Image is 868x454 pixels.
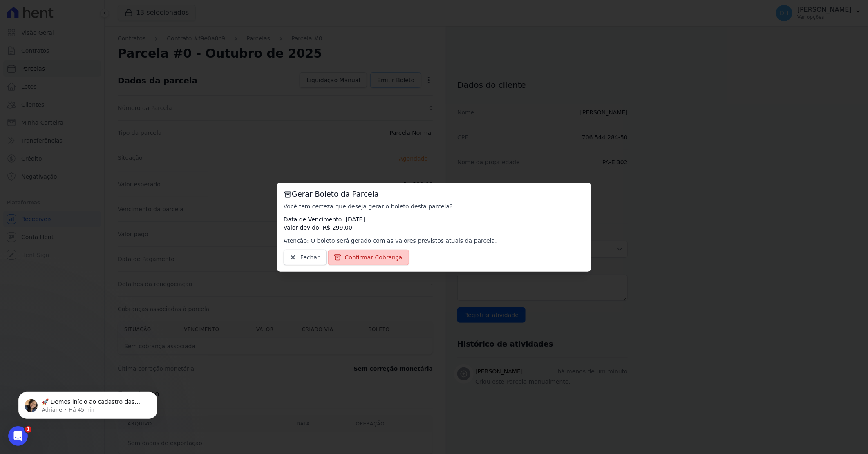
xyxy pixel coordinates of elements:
[284,202,584,210] p: Você tem certeza que deseja gerar o boleto desta parcela?
[284,215,584,232] p: Data de Vencimento: [DATE] Valor devido: R$ 299,00
[284,250,327,265] a: Fechar
[284,237,584,245] p: Atenção: O boleto será gerado com as valores previstos atuais da parcela.
[300,253,320,262] span: Fechar
[25,426,31,433] span: 1
[345,253,403,262] span: Confirmar Cobrança
[6,375,170,432] iframe: Intercom notifications mensagem
[8,426,28,446] iframe: Intercom live chat
[36,24,140,201] span: 🚀 Demos início ao cadastro das Contas Digitais Arke! Iniciamos a abertura para clientes do modelo...
[328,250,409,265] a: Confirmar Cobrança
[284,189,584,199] h3: Gerar Boleto da Parcela
[36,31,141,39] p: Message from Adriane, sent Há 45min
